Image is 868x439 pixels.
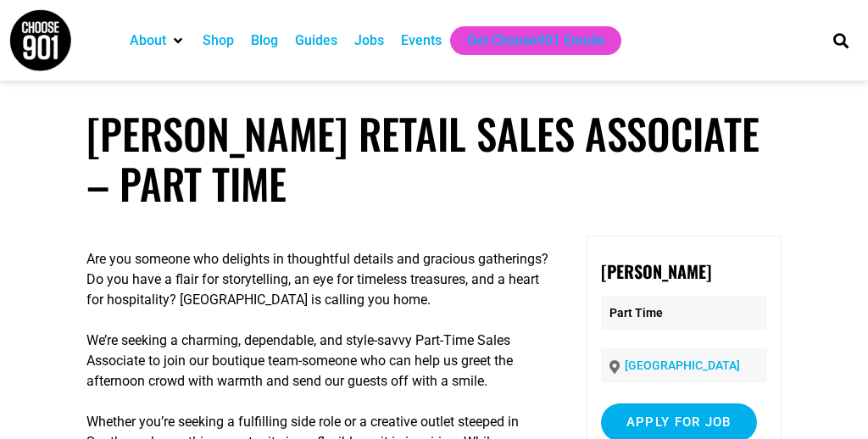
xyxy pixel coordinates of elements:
[86,108,781,208] h1: [PERSON_NAME] Retail Sales Associate – Part Time
[130,31,166,51] a: About
[827,26,855,54] div: Search
[601,296,767,331] p: Part Time
[295,31,337,51] a: Guides
[86,331,551,392] p: We’re seeking a charming, dependable, and style-savvy Part-Time Sales Associate to join our bouti...
[121,26,194,55] div: About
[86,249,551,310] p: Are you someone who delights in thoughtful details and gracious gatherings? Do you have a flair f...
[251,31,278,51] a: Blog
[121,26,810,55] nav: Main nav
[401,31,442,51] a: Events
[203,31,234,51] a: Shop
[467,31,604,51] a: Get Choose901 Emails
[354,31,384,51] a: Jobs
[625,358,740,372] a: [GEOGRAPHIC_DATA]
[601,258,711,284] strong: [PERSON_NAME]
